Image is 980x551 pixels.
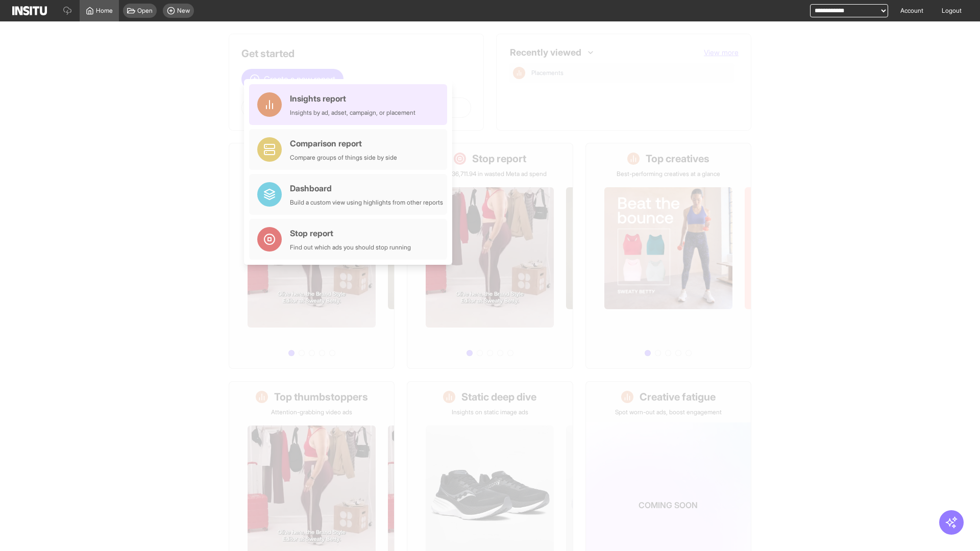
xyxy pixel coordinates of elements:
[290,243,411,252] div: Find out which ads you should stop running
[177,7,190,15] span: New
[96,7,113,15] span: Home
[290,198,443,207] div: Build a custom view using highlights from other reports
[137,7,153,15] span: Open
[290,109,415,117] div: Insights by ad, adset, campaign, or placement
[290,227,411,239] div: Stop report
[290,182,443,194] div: Dashboard
[290,154,397,162] div: Compare groups of things side by side
[12,6,47,15] img: Logo
[290,137,397,149] div: Comparison report
[290,92,415,105] div: Insights report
